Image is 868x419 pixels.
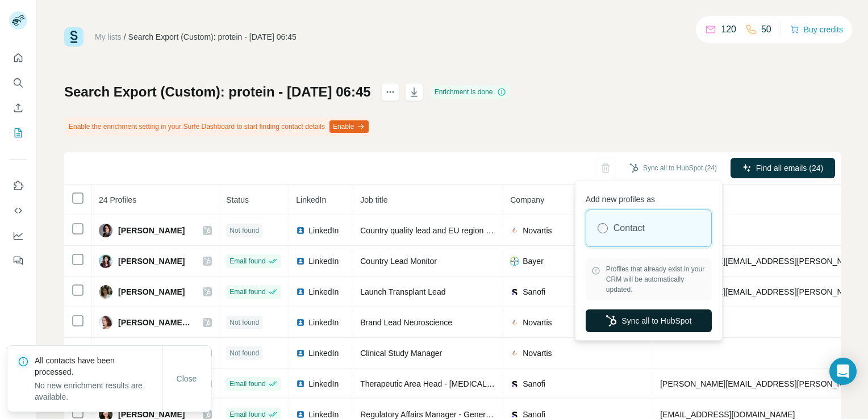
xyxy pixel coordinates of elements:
[9,73,27,93] button: Search
[9,250,27,271] button: Feedback
[660,410,795,419] span: [EMAIL_ADDRESS][DOMAIN_NAME]
[169,368,205,389] button: Close
[308,347,339,359] span: LinkedIn
[360,410,530,419] span: Regulatory Affairs Manager - General Medicines
[510,257,519,266] img: company-logo
[9,48,27,68] button: Quick start
[229,287,265,297] span: Email found
[731,158,835,178] button: Find all emails (24)
[523,255,544,267] span: Bayer
[431,85,510,99] div: Enrichment is done
[721,23,736,36] p: 120
[308,378,339,389] span: LinkedIn
[360,226,656,235] span: Country quality lead and EU region OpEX lead. GMP auditor and Data Integrity lead
[99,195,136,204] span: 24 Profiles
[614,221,645,235] label: Contact
[229,256,265,266] span: Email found
[35,355,162,378] p: All contacts have been processed.
[523,378,545,389] span: Sanofi
[64,83,371,101] h1: Search Export (Custom): protein - [DATE] 06:45
[95,32,122,41] a: My lists
[9,175,27,196] button: Use Surfe on LinkedIn
[296,287,305,296] img: LinkedIn logo
[510,349,519,358] img: company-logo
[124,31,126,43] li: /
[229,225,259,236] span: Not found
[226,195,249,204] span: Status
[308,317,339,328] span: LinkedIn
[128,31,297,43] div: Search Export (Custom): protein - [DATE] 06:45
[177,373,197,384] span: Close
[761,23,771,36] p: 50
[586,189,712,205] p: Add new profiles as
[381,83,399,101] button: actions
[118,255,185,267] span: [PERSON_NAME]
[99,285,112,299] img: Avatar
[9,98,27,118] button: Enrich CSV
[510,195,544,204] span: Company
[621,160,725,177] button: Sync all to HubSpot (24)
[523,347,552,359] span: Novartis
[296,379,305,388] img: LinkedIn logo
[296,349,305,358] img: LinkedIn logo
[64,117,371,136] div: Enable the enrichment setting in your Surfe Dashboard to start finding contact details
[829,358,857,385] div: Open Intercom Messenger
[360,318,452,327] span: Brand Lead Neuroscience
[296,410,305,419] img: LinkedIn logo
[510,287,519,296] img: company-logo
[296,226,305,235] img: LinkedIn logo
[9,123,27,143] button: My lists
[308,255,339,267] span: LinkedIn
[756,162,823,174] span: Find all emails (24)
[99,224,112,237] img: Avatar
[99,254,112,268] img: Avatar
[360,349,442,358] span: Clinical Study Manager
[9,225,27,246] button: Dashboard
[790,22,843,37] button: Buy credits
[64,27,84,47] img: Surfe Logo
[510,410,519,419] img: company-logo
[523,225,552,236] span: Novartis
[118,286,185,298] span: [PERSON_NAME]
[360,287,445,296] span: Launch Transplant Lead
[523,286,545,298] span: Sanofi
[360,257,437,266] span: Country Lead Monitor
[296,257,305,266] img: LinkedIn logo
[9,200,27,221] button: Use Surfe API
[606,264,706,295] span: Profiles that already exist in your CRM will be automatically updated.
[118,317,191,328] span: [PERSON_NAME], PhD
[308,225,339,236] span: LinkedIn
[360,379,513,388] span: Therapeutic Area Head - [MEDICAL_DATA]
[510,379,519,388] img: company-logo
[99,316,112,329] img: Avatar
[296,195,326,204] span: LinkedIn
[329,120,369,133] button: Enable
[308,286,339,298] span: LinkedIn
[510,226,519,235] img: company-logo
[510,318,519,327] img: company-logo
[523,317,552,328] span: Novartis
[118,225,185,236] span: [PERSON_NAME]
[296,318,305,327] img: LinkedIn logo
[35,380,162,403] p: No new enrichment results are available.
[229,317,259,328] span: Not found
[229,348,259,358] span: Not found
[229,379,265,389] span: Email found
[586,309,712,332] button: Sync all to HubSpot
[360,195,387,204] span: Job title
